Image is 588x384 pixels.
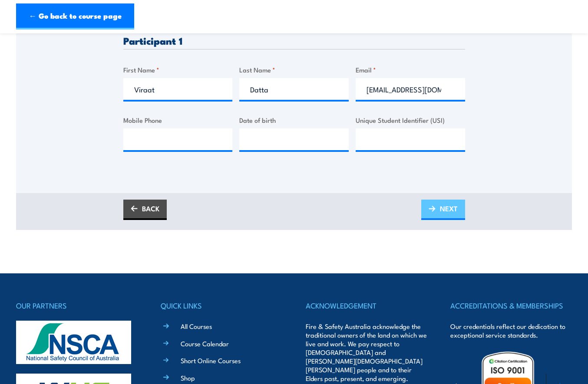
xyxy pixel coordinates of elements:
a: Course Calendar [181,339,229,348]
label: Unique Student Identifier (USI) [356,115,465,125]
h4: ACKNOWLEDGEMENT [306,299,427,312]
label: Last Name [239,65,349,75]
h4: OUR PARTNERS [16,299,138,312]
img: nsca-logo-footer [16,321,131,364]
label: First Name [123,65,233,75]
h3: Participant 1 [123,36,465,46]
a: NEXT [421,200,465,220]
p: Our credentials reflect our dedication to exceptional service standards. [450,322,572,339]
p: Fire & Safety Australia acknowledge the traditional owners of the land on which we live and work.... [306,322,427,383]
a: BACK [123,200,167,220]
label: Date of birth [239,115,349,125]
h4: ACCREDITATIONS & MEMBERSHIPS [450,299,572,312]
span: NEXT [440,197,458,220]
a: Shop [181,373,195,382]
h4: QUICK LINKS [161,299,282,312]
label: Mobile Phone [123,115,233,125]
a: ← Go back to course page [16,3,134,30]
a: All Courses [181,322,212,331]
a: Short Online Courses [181,356,241,365]
label: Email [356,65,465,75]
